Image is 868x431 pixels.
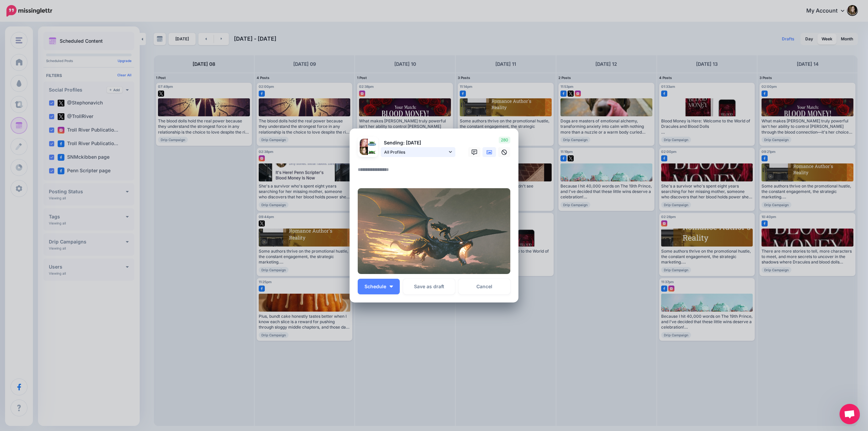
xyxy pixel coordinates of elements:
[364,284,386,289] span: Schedule
[381,147,455,157] a: All Profiles
[358,279,400,294] button: Schedule
[360,139,368,147] img: HRzsaPVm-3629.jpeg
[499,137,510,143] span: 280
[390,286,393,288] img: arrow-down-white.png
[384,149,447,156] span: All Profiles
[368,150,376,155] img: MQSQsEJ6-30810.jpeg
[458,279,510,294] a: Cancel
[403,279,455,294] button: Save as draft
[358,188,510,274] img: QUSQL7RT6TQFKM5KYRVCK695PMIHTGQI.jpg
[368,139,376,147] img: 15741097_1379536512076986_2282019521477070531_n-bsa45826.png
[360,147,368,155] img: picture-bsa83780.png
[381,139,455,147] p: Sending: [DATE]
